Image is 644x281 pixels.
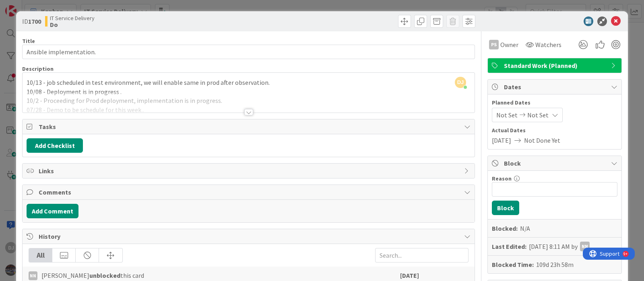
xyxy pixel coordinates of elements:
span: History [39,232,460,241]
label: Title [22,37,35,45]
div: N/A [520,224,530,233]
button: Add Comment [27,204,78,218]
div: NN [580,242,590,251]
b: [DATE] [400,271,419,279]
input: Search... [375,248,469,263]
button: Block [492,201,519,215]
span: Comments [39,187,460,197]
span: Owner [500,40,518,49]
b: Blocked Time: [492,260,534,269]
b: Do [50,21,95,28]
span: ID [22,16,41,26]
span: Standard Work (Planned) [504,61,607,70]
span: Description [22,65,54,72]
input: type card name here... [22,45,475,59]
p: 10/13 - job scheduled in test environment, we will enable same in prod after observation. [27,78,471,87]
div: All [29,248,52,262]
div: NN [29,271,37,280]
div: 9+ [41,3,45,10]
span: [DATE] [492,135,511,145]
div: [DATE] 8:11 AM by [529,242,590,251]
span: Actual Dates [492,126,617,135]
b: Last Edited: [492,242,526,251]
span: Links [39,166,460,176]
span: Not Set [527,110,549,120]
b: 1700 [28,17,41,25]
span: Support [17,1,37,11]
button: Add Checklist [27,138,83,153]
div: PS [489,40,499,49]
p: 10/08 - Deployment is in progress . [27,87,471,96]
span: Tasks [39,122,460,131]
span: DJ [455,77,466,88]
b: Blocked: [492,224,518,233]
span: Not Done Yet [524,135,560,145]
span: Planned Dates [492,98,617,107]
span: Block [504,158,607,168]
label: Reason [492,175,512,182]
b: unblocked [89,271,120,279]
span: Not Set [496,110,518,120]
span: Dates [504,82,607,92]
div: 109d 23h 58m [536,260,574,269]
span: IT Service Delivery [50,15,95,21]
span: Watchers [535,40,561,49]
